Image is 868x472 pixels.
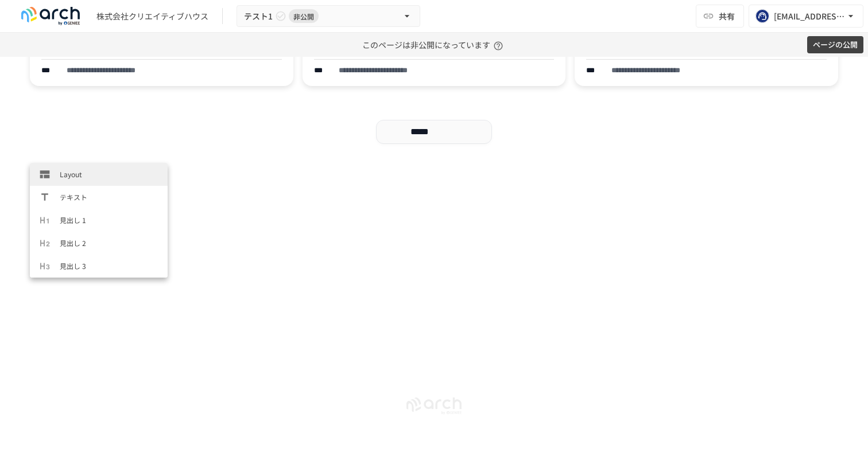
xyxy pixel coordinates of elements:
span: 見出し 2 [60,237,158,248]
div: 株式会社クリエイティブハウス [96,10,208,22]
div: Typeahead menu [30,149,838,163]
span: Layout [60,169,158,180]
span: 見出し 3 [60,260,158,271]
button: テスト1非公開 [237,5,420,28]
span: 共有 [719,10,735,22]
div: [EMAIL_ADDRESS][DOMAIN_NAME] [774,9,845,24]
span: テスト1 [244,9,273,24]
button: 共有 [696,5,744,28]
p: このページは非公開になっています [362,33,506,57]
button: [EMAIL_ADDRESS][DOMAIN_NAME] [749,5,863,28]
span: 見出し 1 [60,214,158,225]
span: テキスト [60,192,158,202]
img: logo-default@2x-9cf2c760.svg [14,7,87,25]
button: ページの公開 [807,36,863,54]
span: 非公開 [289,10,319,22]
